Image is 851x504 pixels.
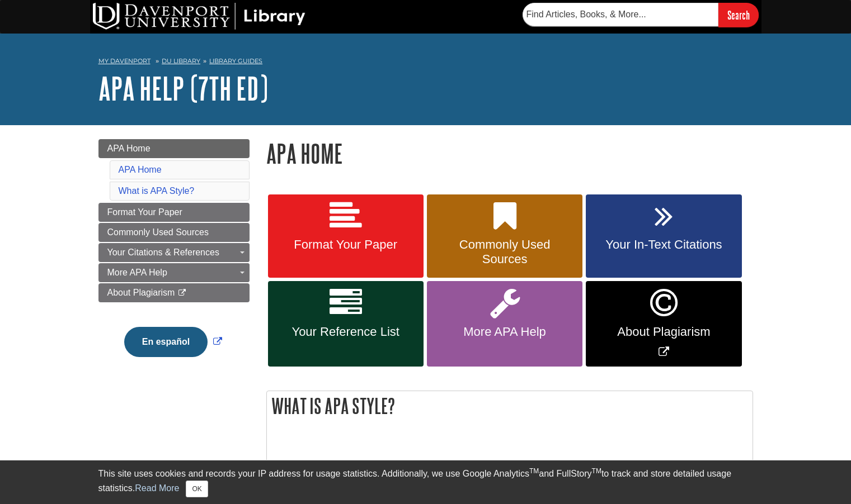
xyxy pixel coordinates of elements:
a: Read More [135,483,179,493]
a: About Plagiarism [98,283,250,302]
sup: TM [529,467,539,475]
span: More APA Help [107,268,167,277]
a: More APA Help [427,281,582,367]
h2: What is APA Style? [267,391,753,421]
span: Commonly Used Sources [107,227,209,237]
button: En español [124,327,208,357]
a: APA Home [119,165,162,174]
span: About Plagiarism [594,325,733,339]
a: Commonly Used Sources [98,223,250,242]
a: What is APA Style? [119,186,195,196]
span: Your In-Text Citations [594,237,733,252]
span: Commonly Used Sources [435,237,574,267]
a: Your In-Text Citations [586,194,741,278]
button: Close [186,481,208,497]
a: Your Citations & References [98,243,250,262]
span: Your Reference List [276,325,415,339]
span: About Plagiarism [107,288,175,297]
a: Your Reference List [268,281,424,367]
form: Searches DU Library's articles, books, and more [523,3,759,27]
i: This link opens in a new window [177,289,187,297]
h1: APA Home [266,139,753,168]
input: Find Articles, Books, & More... [523,3,718,26]
a: Link opens in new window [586,281,741,367]
div: This site uses cookies and records your IP address for usage statistics. Additionally, we use Goo... [98,467,753,497]
a: Library Guides [209,57,262,65]
a: APA Home [98,139,250,158]
div: Guide Page Menu [98,139,250,376]
a: My Davenport [98,56,151,66]
a: Format Your Paper [98,203,250,222]
a: More APA Help [98,263,250,282]
span: Format Your Paper [276,237,415,252]
span: APA Home [107,144,151,153]
a: Format Your Paper [268,194,424,278]
a: Commonly Used Sources [427,194,582,278]
input: Search [718,3,759,27]
img: DU Library [93,3,305,30]
a: DU Library [162,57,200,65]
nav: breadcrumb [98,54,753,72]
span: Format Your Paper [107,207,182,217]
a: APA Help (7th Ed) [98,71,268,106]
span: More APA Help [435,325,574,339]
a: Link opens in new window [121,337,225,346]
span: Your Citations & References [107,248,219,257]
sup: TM [592,467,601,475]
